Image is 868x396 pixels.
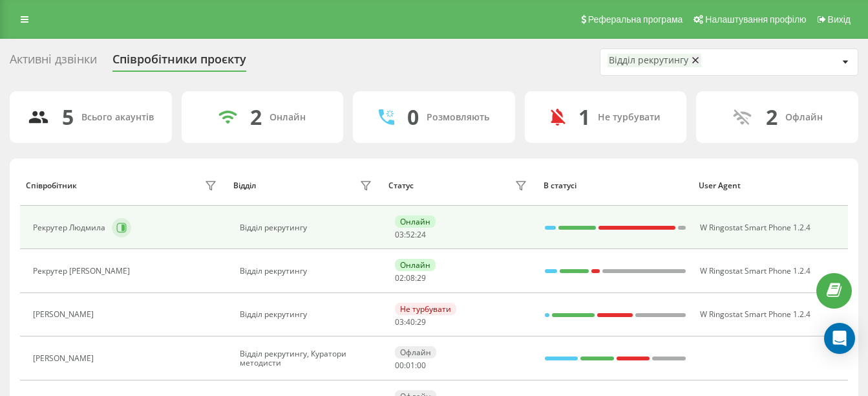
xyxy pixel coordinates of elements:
[240,349,375,368] div: Відділ рекрутингу, Куратори методисти
[33,223,109,232] div: Рекрутер Людмила
[395,259,436,271] div: Онлайн
[705,14,806,25] span: Налаштування профілю
[26,181,77,190] div: Співробітник
[406,229,415,240] span: 52
[417,316,426,327] span: 29
[395,274,426,283] div: : :
[395,360,404,371] span: 00
[427,112,489,123] div: Розмовляють
[240,267,375,276] div: Відділ рекрутингу
[233,181,256,190] div: Відділ
[395,361,426,370] div: : :
[766,105,778,129] div: 2
[406,360,415,371] span: 01
[240,223,375,232] div: Відділ рекрутингу
[395,316,404,327] span: 03
[824,323,855,354] div: Open Intercom Messenger
[785,112,823,123] div: Офлайн
[33,310,97,319] div: [PERSON_NAME]
[828,14,851,25] span: Вихід
[699,181,842,190] div: User Agent
[609,55,688,66] div: Відділ рекрутингу
[417,360,426,371] span: 00
[406,272,415,283] span: 08
[270,112,306,123] div: Онлайн
[395,230,426,239] div: : :
[388,181,414,190] div: Статус
[700,309,810,320] span: W Ringostat Smart Phone 1.2.4
[417,272,426,283] span: 29
[700,265,810,276] span: W Ringostat Smart Phone 1.2.4
[578,105,590,129] div: 1
[588,14,683,25] span: Реферальна програма
[33,267,133,276] div: Рекрутер [PERSON_NAME]
[250,105,262,129] div: 2
[240,310,375,319] div: Відділ рекрутингу
[417,229,426,240] span: 24
[395,229,404,240] span: 03
[395,303,456,315] div: Не турбувати
[544,181,686,190] div: В статусі
[407,105,419,129] div: 0
[112,52,246,72] div: Співробітники проєкту
[395,215,436,228] div: Онлайн
[406,316,415,327] span: 40
[395,346,436,358] div: Офлайн
[598,112,661,123] div: Не турбувати
[395,272,404,283] span: 02
[62,105,74,129] div: 5
[33,354,97,363] div: [PERSON_NAME]
[81,112,154,123] div: Всього акаунтів
[395,318,426,327] div: : :
[700,222,810,233] span: W Ringostat Smart Phone 1.2.4
[10,52,97,72] div: Активні дзвінки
